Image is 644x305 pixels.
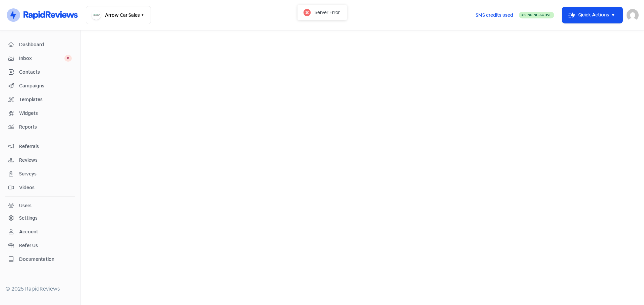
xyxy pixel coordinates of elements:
span: Contacts [19,69,72,76]
a: Contacts [5,66,75,78]
a: Refer Us [5,239,75,252]
span: Refer Us [19,242,72,249]
a: Videos [5,181,75,194]
span: Reports [19,124,72,131]
span: Reviews [19,157,72,164]
img: User [627,9,639,21]
a: Widgets [5,107,75,120]
a: Referrals [5,140,75,153]
a: Reports [5,121,75,133]
a: Surveys [5,168,75,180]
div: Server Error [315,9,340,16]
span: Videos [19,184,72,191]
span: Surveys [19,170,72,177]
a: Inbox 0 [5,52,75,65]
a: SMS credits used [470,11,519,18]
span: Dashboard [19,41,72,48]
a: Sending Active [519,11,554,19]
span: Widgets [19,110,72,117]
a: Dashboard [5,39,75,51]
div: Settings [19,215,38,222]
span: Templates [19,96,72,103]
span: SMS credits used [476,12,513,19]
a: Campaigns [5,80,75,92]
span: Inbox [19,55,64,62]
a: Settings [5,212,75,224]
a: Documentation [5,253,75,265]
button: Quick Actions [562,7,623,23]
a: Templates [5,93,75,106]
div: © 2025 RapidReviews [5,285,75,293]
div: Account [19,228,38,235]
a: Account [5,226,75,238]
span: Sending Active [524,13,551,17]
span: Campaigns [19,82,72,89]
a: Reviews [5,154,75,166]
span: Documentation [19,256,72,263]
div: Users [19,202,32,209]
span: 0 [64,55,72,62]
a: Users [5,200,75,212]
button: Arrow Car Sales [86,6,151,24]
span: Referrals [19,143,72,150]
